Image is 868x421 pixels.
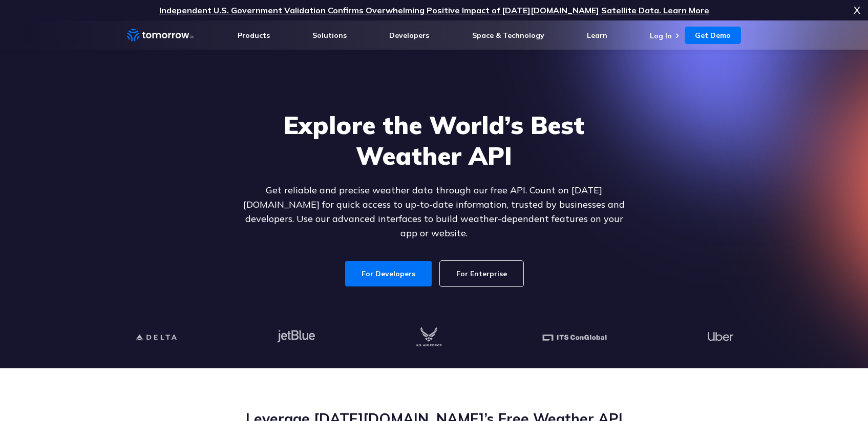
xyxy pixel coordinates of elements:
a: Independent U.S. Government Validation Confirms Overwhelming Positive Impact of [DATE][DOMAIN_NAM... [159,5,709,15]
a: Space & Technology [472,31,544,40]
a: Get Demo [685,27,741,44]
a: Developers [389,31,429,40]
a: Learn [587,31,607,40]
h1: Explore the World’s Best Weather API [237,109,632,171]
a: Home link [127,28,194,43]
a: Products [238,31,270,40]
a: Solutions [312,31,347,40]
a: For Developers [345,261,432,286]
p: Get reliable and precise weather data through our free API. Count on [DATE][DOMAIN_NAME] for quic... [237,183,632,240]
a: Log In [650,31,672,40]
a: For Enterprise [440,261,523,286]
